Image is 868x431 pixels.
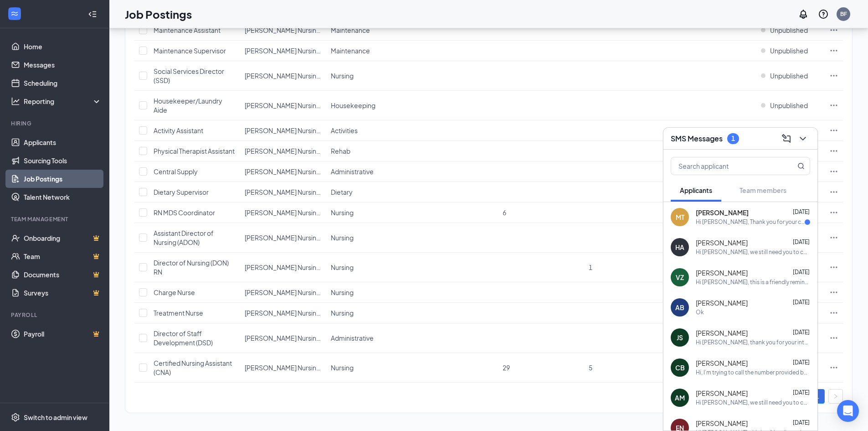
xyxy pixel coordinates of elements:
[696,269,748,278] span: [PERSON_NAME]
[24,151,102,170] a: Sourcing Tools
[793,239,810,246] span: [DATE]
[818,9,829,20] svg: QuestionInfo
[331,47,370,55] span: Maintenance
[793,269,810,276] span: [DATE]
[245,263,397,271] span: [PERSON_NAME] Nursing and Rehabilitation Center
[154,229,214,246] span: Assistant Director of Nursing (ADON)
[240,161,326,182] td: Tracy Nursing and Rehabilitation Center
[331,363,354,372] span: Nursing
[245,167,397,176] span: [PERSON_NAME] Nursing and Rehabilitation Center
[154,67,224,84] span: Social Services Director (SSD)
[326,323,412,353] td: Administrative
[11,97,20,106] svg: Analysis
[240,91,326,120] td: Tracy Nursing and Rehabilitation Center
[589,263,592,271] span: 1
[503,363,510,372] span: 29
[331,234,354,242] span: Nursing
[770,71,808,80] span: Unpublished
[770,46,808,55] span: Unpublished
[331,147,350,155] span: Rehab
[829,146,838,156] svg: Ellipses
[24,265,102,284] a: DocumentsCrown
[326,203,412,223] td: Nursing
[779,131,794,146] button: ComposeMessage
[770,126,808,135] span: Unpublished
[11,413,20,422] svg: Settings
[793,359,810,366] span: [DATE]
[326,253,412,282] td: Nursing
[829,233,838,242] svg: Ellipses
[326,223,412,253] td: Nursing
[829,308,838,317] svg: Ellipses
[24,284,102,302] a: SurveysCrown
[245,288,397,296] span: [PERSON_NAME] Nursing and Rehabilitation Center
[331,167,374,176] span: Administrative
[326,141,412,161] td: Rehab
[770,26,808,35] span: Unpublished
[829,187,838,197] svg: Ellipses
[331,263,354,271] span: Nursing
[829,101,838,110] svg: Ellipses
[828,389,843,404] button: right
[240,203,326,223] td: Tracy Nursing and Rehabilitation Center
[245,72,397,80] span: [PERSON_NAME] Nursing and Rehabilitation Center
[154,259,229,276] span: Director of Nursing (DON) RN
[829,126,838,135] svg: Ellipses
[154,167,198,176] span: Central Supply
[331,126,358,135] span: Activities
[829,71,838,80] svg: Ellipses
[240,323,326,353] td: Tracy Nursing and Rehabilitation Center
[245,208,397,217] span: [PERSON_NAME] Nursing and Rehabilitation Center
[331,288,354,296] span: Nursing
[677,333,683,342] div: JS
[696,419,748,428] span: [PERSON_NAME]
[11,311,100,319] div: Payroll
[326,282,412,303] td: Nursing
[154,288,195,296] span: Charge Nurse
[798,9,809,20] svg: Notifications
[240,182,326,203] td: Tracy Nursing and Rehabilitation Center
[696,249,810,256] div: Hi [PERSON_NAME], we still need you to complete your screening call for your application with [PE...
[11,119,100,127] div: Hiring
[24,247,102,265] a: TeamCrown
[245,363,397,372] span: [PERSON_NAME] Nursing and Rehabilitation Center
[829,167,838,176] svg: Ellipses
[696,369,810,377] div: Hi, I’m trying to call the number provided but it’s connecting me to “[GEOGRAPHIC_DATA] HR” inste...
[24,37,102,56] a: Home
[154,329,213,347] span: Director of Staff Development (DSD)
[245,334,397,342] span: [PERSON_NAME] Nursing and Rehabilitation Center
[829,288,838,297] svg: Ellipses
[24,170,102,188] a: Job Postings
[829,208,838,217] svg: Ellipses
[154,188,209,196] span: Dietary Supervisor
[696,218,805,226] div: Hi [PERSON_NAME], Thank you for your call and the update. I’ve also been trying to reach CDPH but...
[240,303,326,323] td: Tracy Nursing and Rehabilitation Center
[125,6,192,22] h1: Job Postings
[240,353,326,383] td: Tracy Nursing and Rehabilitation Center
[154,147,235,155] span: Physical Therapist Assistant
[829,363,838,372] svg: Ellipses
[326,91,412,120] td: Housekeeping
[240,20,326,41] td: Tracy Nursing and Rehabilitation Center
[696,389,748,398] span: [PERSON_NAME]
[696,309,704,317] div: Ok
[833,394,838,399] span: right
[24,133,102,151] a: Applicants
[11,215,100,223] div: Team Management
[154,47,226,55] span: Maintenance Supervisor
[245,47,397,55] span: [PERSON_NAME] Nursing and Rehabilitation Center
[671,157,779,175] input: Search applicant
[326,303,412,323] td: Nursing
[696,329,748,338] span: [PERSON_NAME]
[696,399,810,407] div: Hi [PERSON_NAME], we still need you to complete your screening call for your application with [PE...
[245,188,397,196] span: [PERSON_NAME] Nursing and Rehabilitation Center
[245,101,397,109] span: [PERSON_NAME] Nursing and Rehabilitation Center
[796,131,810,146] button: ChevronDown
[326,20,412,41] td: Maintenance
[24,188,102,206] a: Talent Network
[24,97,102,106] div: Reporting
[331,72,354,80] span: Nursing
[24,325,102,343] a: PayrollCrown
[245,147,397,155] span: [PERSON_NAME] Nursing and Rehabilitation Center
[240,120,326,141] td: Tracy Nursing and Rehabilitation Center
